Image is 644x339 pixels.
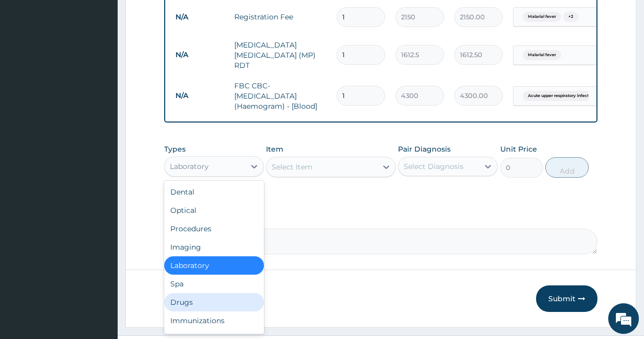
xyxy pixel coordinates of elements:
[170,161,209,172] div: Laboratory
[229,35,331,76] td: [MEDICAL_DATA] [MEDICAL_DATA] (MP) RDT
[164,214,597,223] label: Comment
[164,311,264,330] div: Immunizations
[164,183,264,201] div: Dental
[53,57,172,70] div: Chat with us now
[563,12,579,22] span: + 2
[168,5,192,30] div: Minimize live chat window
[536,285,597,312] button: Submit
[5,228,195,264] textarea: Type your message and hit 'Enter'
[164,275,264,293] div: Spa
[229,7,331,27] td: Registration Fee
[164,145,186,154] label: Types
[523,91,597,101] span: Acute upper respiratory infect...
[59,103,141,206] span: We're online!
[545,157,589,178] button: Add
[229,76,331,116] td: FBC CBC-[MEDICAL_DATA] (Haemogram) - [Blood]
[170,45,229,64] td: N/A
[164,293,264,311] div: Drugs
[398,144,451,154] label: Pair Diagnosis
[523,50,561,60] span: Malarial fever
[164,201,264,220] div: Optical
[19,51,41,77] img: d_794563401_company_1708531726252_794563401
[266,144,283,154] label: Item
[170,86,229,105] td: N/A
[170,8,229,27] td: N/A
[164,238,264,256] div: Imaging
[164,220,264,238] div: Procedures
[164,256,264,275] div: Laboratory
[523,12,561,22] span: Malarial fever
[272,162,313,172] div: Select Item
[500,144,537,154] label: Unit Price
[404,161,463,172] div: Select Diagnosis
